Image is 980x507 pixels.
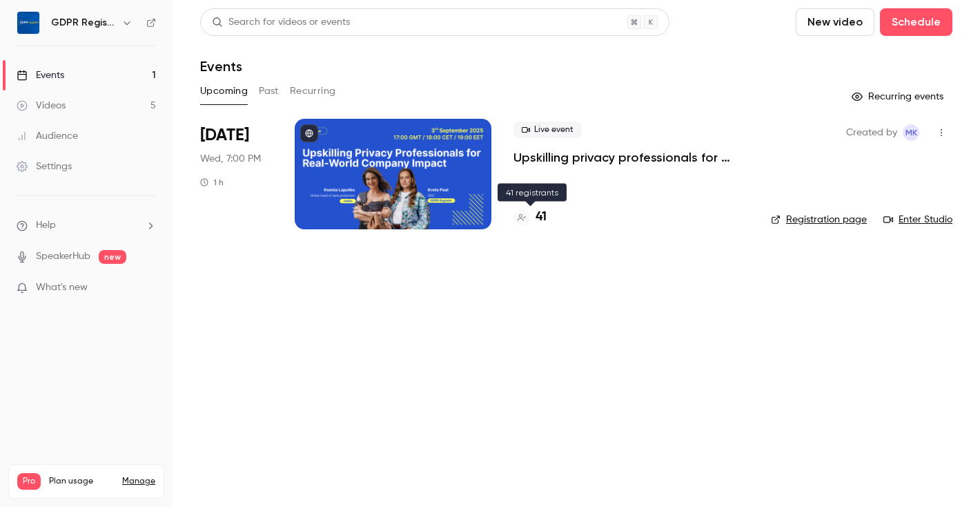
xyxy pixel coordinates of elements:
div: Settings [17,160,72,173]
div: 1 h [200,177,224,188]
a: Enter Studio [883,213,952,227]
span: Pro [17,473,41,490]
span: [DATE] [200,124,249,146]
img: GDPR Register [17,12,39,34]
h4: 41 [536,208,547,227]
span: Created by [846,124,897,141]
span: Help [36,218,56,233]
span: MK [905,124,917,141]
button: Schedule [880,8,952,36]
span: Wed, 7:00 PM [200,152,261,166]
a: 41 [513,208,547,227]
div: Events [17,68,64,82]
button: New video [796,8,874,36]
div: Sep 3 Wed, 7:00 PM (Europe/Tallinn) [200,119,273,229]
span: Marit Kesa [903,124,919,141]
button: Past [259,80,279,102]
div: Search for videos or events [212,15,350,30]
a: SpeakerHub [36,249,90,264]
span: What's new [36,280,88,295]
div: Videos [17,99,66,113]
li: help-dropdown-opener [17,218,156,233]
a: Manage [122,476,155,487]
button: Upcoming [200,80,248,102]
h6: GDPR Register [51,16,116,30]
span: new [99,250,126,264]
a: Registration page [771,213,867,227]
h1: Events [200,58,242,75]
button: Recurring [290,80,336,102]
span: Live event [513,122,582,138]
button: Recurring events [845,86,952,108]
a: Upskilling privacy professionals for real-world company impact [513,149,749,166]
div: Audience [17,129,78,143]
span: Plan usage [49,476,114,487]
